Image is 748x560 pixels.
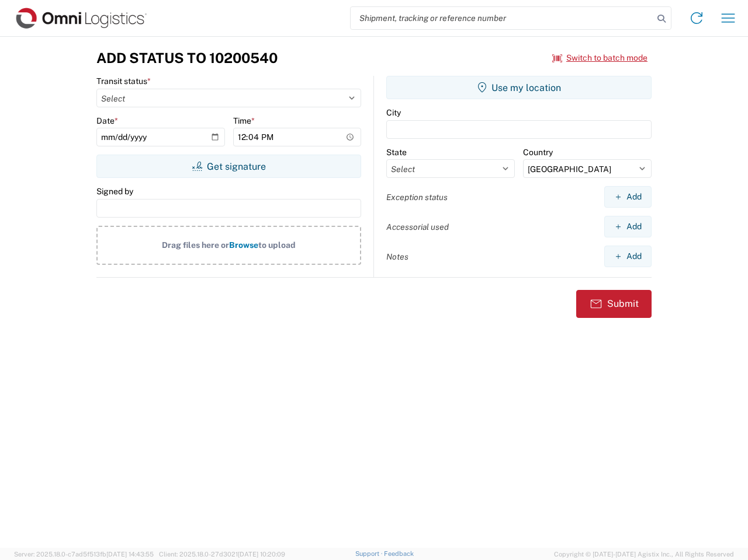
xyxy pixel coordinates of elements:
a: Support [355,550,385,557]
button: Switch to batch mode [552,48,647,68]
span: Drag files here or [162,240,229,250]
label: Date [96,116,118,126]
h3: Add Status to 10200540 [96,50,278,66]
label: Transit status [96,76,151,86]
button: Get signature [96,155,361,178]
label: Exception status [386,192,448,202]
button: Add [604,216,652,237]
label: State [386,147,407,157]
label: Signed by [96,186,133,197]
label: Country [523,147,553,157]
button: Use my location [386,76,652,99]
input: Shipment, tracking or reference number [351,7,653,29]
button: Add [604,246,652,267]
span: [DATE] 14:43:55 [106,551,154,558]
span: Browse [229,240,258,250]
label: City [386,107,401,118]
span: Server: 2025.18.0-c7ad5f513fb [14,551,154,558]
label: Time [233,116,255,126]
span: Client: 2025.18.0-27d3021 [159,551,285,558]
a: Feedback [384,550,414,557]
label: Accessorial used [386,222,449,232]
label: Notes [386,251,408,262]
button: Add [604,186,652,208]
button: Submit [576,290,652,318]
span: to upload [258,240,296,250]
span: [DATE] 10:20:09 [238,551,285,558]
span: Copyright © [DATE]-[DATE] Agistix Inc., All Rights Reserved [554,549,734,559]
